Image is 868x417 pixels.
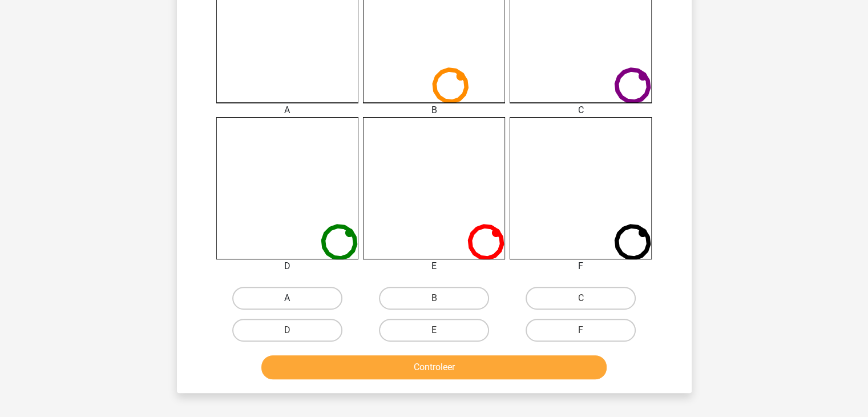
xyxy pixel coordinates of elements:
[354,103,514,117] div: B
[501,103,660,117] div: C
[379,319,489,342] label: E
[232,319,342,342] label: D
[232,287,342,310] label: A
[354,259,514,273] div: E
[526,319,636,342] label: F
[501,259,660,273] div: F
[208,103,367,117] div: A
[379,287,489,310] label: B
[208,259,367,273] div: D
[526,287,636,310] label: C
[261,355,607,379] button: Controleer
